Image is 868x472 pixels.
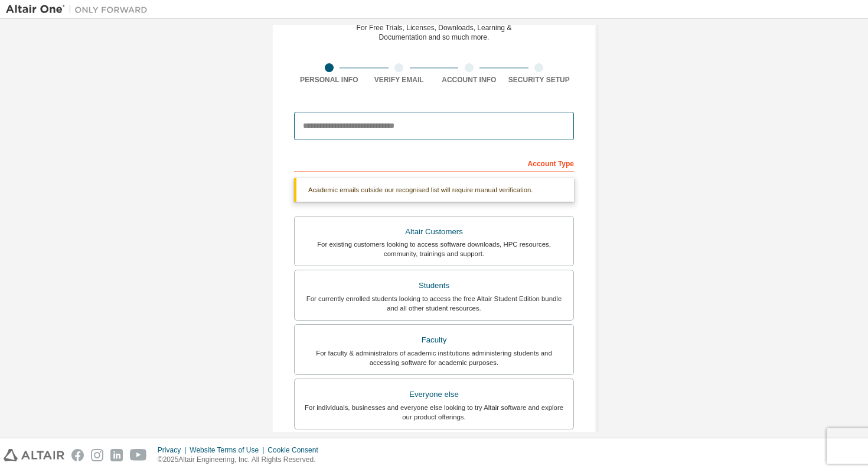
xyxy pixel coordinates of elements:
div: Account Type [294,153,574,172]
div: Everyone else [302,386,566,403]
div: For currently enrolled students looking to access the free Altair Student Edition bundle and all ... [302,294,566,313]
div: For individuals, businesses and everyone else looking to try Altair software and explore our prod... [302,403,566,422]
p: © 2025 Altair Engineering, Inc. All Rights Reserved. [158,455,325,465]
div: Faculty [302,332,566,348]
div: Students [302,277,566,294]
div: Personal Info [294,75,364,85]
div: For Free Trials, Licenses, Downloads, Learning & Documentation and so much more. [357,23,512,42]
div: Account Info [434,75,504,85]
img: linkedin.svg [110,449,123,461]
img: instagram.svg [91,449,103,461]
div: Cookie Consent [267,445,325,455]
img: youtube.svg [130,449,147,461]
div: Security Setup [504,75,575,85]
div: Altair Customers [302,224,566,240]
div: Privacy [158,445,190,455]
img: Altair One [6,4,154,15]
div: Website Terms of Use [190,445,267,455]
img: facebook.svg [71,449,84,461]
img: altair_logo.svg [4,449,64,461]
div: For existing customers looking to access software downloads, HPC resources, community, trainings ... [302,240,566,258]
div: Verify Email [364,75,435,85]
div: Academic emails outside our recognised list will require manual verification. [294,178,574,202]
div: For faculty & administrators of academic institutions administering students and accessing softwa... [302,348,566,367]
